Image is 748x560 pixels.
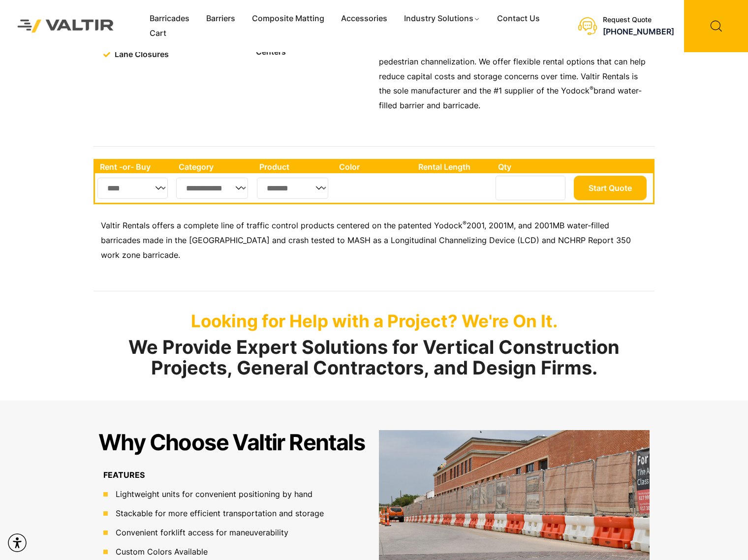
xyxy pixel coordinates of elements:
th: Category [174,160,254,173]
b: FEATURES [103,470,145,480]
a: Composite Matting [244,11,333,26]
span: Custom Colors Available [113,546,208,558]
th: Rental Length [413,160,493,173]
span: Convenient forklift access for maneuverability [113,527,288,538]
span: Lightweight units for convenient positioning by hand [113,488,312,500]
span: 2001, 2001M, and 2001MB water-filled barricades made in the [GEOGRAPHIC_DATA] and crash tested to... [101,220,631,260]
p: Looking for Help with a Project? We're On It. [93,311,654,331]
th: Rent -or- Buy [95,160,174,173]
th: Color [334,160,413,173]
sup: ® [590,85,593,92]
p: Valtir’s water-filled barricades can be assembled to meet various traffic control needs, includin... [379,10,650,113]
span: Stackable for more efficient transportation and storage [113,507,324,519]
a: [PHONE_NUMBER] [603,27,674,36]
button: Start Quote [574,176,647,200]
sup: ® [463,219,467,227]
a: Contact Us [489,11,548,26]
span: Lane Closures [112,47,169,62]
th: Product [254,160,335,173]
h2: We Provide Expert Solutions for Vertical Construction Projects, General Contractors, and Design F... [93,337,654,378]
th: Qty [493,160,571,173]
a: Industry Solutions [396,11,489,26]
a: Barricades [141,11,198,26]
a: Cart [141,26,175,41]
a: Accessories [333,11,396,26]
img: Valtir Rentals [7,9,124,42]
div: Request Quote [603,16,674,24]
h2: Why Choose Valtir Rentals [98,430,365,455]
span: Valtir Rentals offers a complete line of traffic control products centered on the patented Yodock [101,220,463,230]
a: Barriers [198,11,244,26]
